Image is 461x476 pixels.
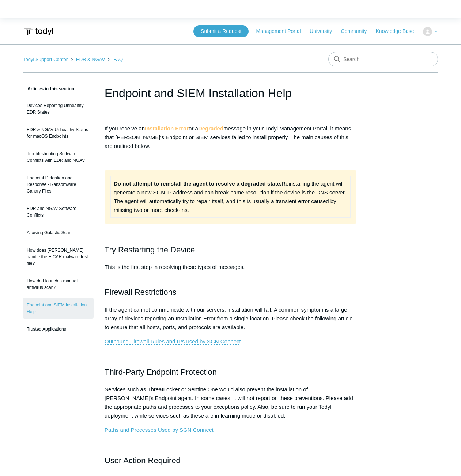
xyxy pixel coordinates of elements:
a: EDR & NGAV Unhealthy Status for macOS Endpoints [23,123,94,143]
a: EDR & NGAV [76,57,105,62]
img: Todyl Support Center Help Center home page [23,25,54,38]
a: University [310,27,339,35]
a: How do I launch a manual antivirus scan? [23,274,94,294]
p: Services such as ThreatLocker or SentinelOne would also prevent the installation of [PERSON_NAME]... [105,385,356,420]
span: Articles in this section [23,86,74,91]
a: Trusted Applications [23,322,94,336]
a: Paths and Processes Used by SGN Connect [105,427,214,433]
input: Search [328,52,438,66]
a: FAQ [113,57,123,62]
strong: Do not attempt to reinstall the agent to resolve a degraded state. [114,180,281,187]
h2: User Action Required [105,454,356,467]
strong: Degraded [198,125,223,132]
a: How does [PERSON_NAME] handle the EICAR malware test file? [23,243,94,270]
td: Reinstalling the agent will generate a new SGN IP address and can break name resolution if the de... [110,176,350,218]
a: Submit a Request [193,25,249,37]
h2: Firewall Restrictions [105,286,356,298]
a: Endpoint and SIEM Installation Help [23,298,94,319]
a: Community [341,27,374,35]
a: Endpoint Detention and Response - Ransomware Canary Files [23,171,94,198]
a: Management Portal [256,27,308,35]
h2: Try Restarting the Device [105,243,356,256]
strong: Installation Error [145,125,189,132]
h1: Endpoint and SIEM Installation Help [105,84,356,102]
a: Devices Reporting Unhealthy EDR States [23,99,94,119]
a: Troubleshooting Software Conflicts with EDR and NGAV [23,147,94,167]
li: EDR & NGAV [69,57,106,62]
li: Todyl Support Center [23,57,69,62]
a: Todyl Support Center [23,57,68,62]
a: Knowledge Base [376,27,422,35]
h2: Third-Party Endpoint Protection [105,366,356,378]
p: If you receive an or a message in your Todyl Management Portal, it means that [PERSON_NAME]'s End... [105,124,356,151]
a: Outbound Firewall Rules and IPs used by SGN Connect [105,338,241,345]
li: FAQ [106,57,123,62]
p: This is the first step in resolving these types of messages. [105,263,356,280]
p: If the agent cannot communicate with our servers, installation will fail. A common symptom is a l... [105,305,356,332]
a: Allowing Galactic Scan [23,226,94,240]
a: EDR and NGAV Software Conflicts [23,202,94,222]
